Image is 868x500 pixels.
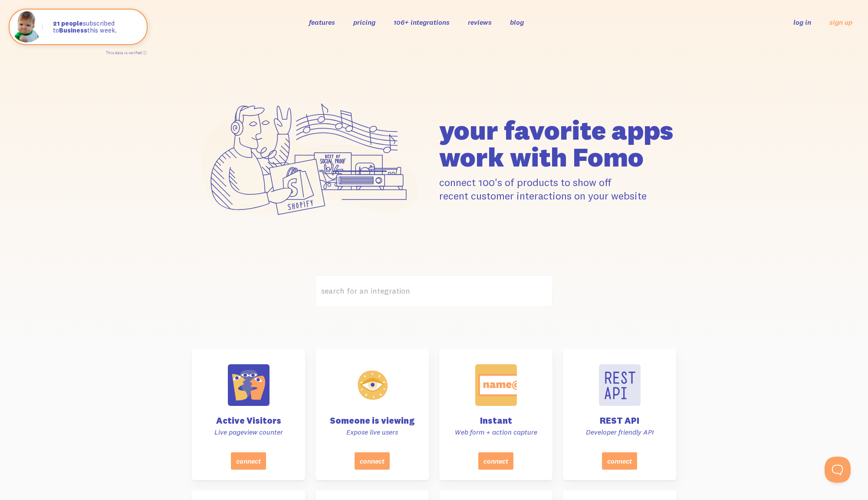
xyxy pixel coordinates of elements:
strong: 21 people [53,19,83,27]
a: blog [510,18,524,26]
button: connect [602,452,637,470]
a: log in [793,18,811,26]
a: sign up [829,18,852,27]
a: features [309,18,335,26]
p: connect 100's of products to show off recent customer interactions on your website [439,176,676,203]
p: Web form + action capture [450,428,542,437]
p: Expose live users [326,428,418,437]
p: subscribed to this week. [53,20,138,34]
a: pricing [353,18,375,26]
button: connect [355,452,390,470]
iframe: Help Scout Beacon - Open [825,457,851,483]
img: Fomo [11,11,43,42]
h4: Active Visitors [202,416,295,425]
label: search for an integration [316,275,552,307]
p: Developer friendly API [573,428,666,437]
button: connect [231,452,266,470]
h4: REST API [573,416,666,425]
strong: Business [59,26,87,34]
a: Active Visitors Live pageview counter connect [192,349,305,480]
a: 106+ integrations [394,18,450,26]
h4: Someone is viewing [326,416,418,425]
a: REST API Developer friendly API connect [563,349,676,480]
h4: Instant [450,416,542,425]
a: reviews [468,18,492,26]
p: Live pageview counter [202,428,295,437]
a: This data is verified ⓘ [106,50,147,55]
h1: your favorite apps work with Fomo [439,117,676,170]
a: Someone is viewing Expose live users connect [316,349,429,480]
button: connect [478,452,513,470]
a: Instant Web form + action capture connect [439,349,552,480]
